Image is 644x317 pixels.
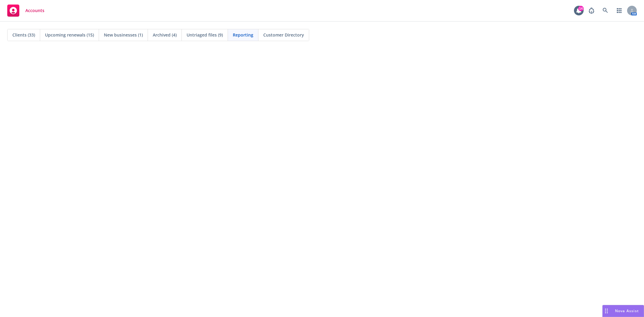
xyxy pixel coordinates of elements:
span: Clients (33) [12,32,35,38]
span: Archived (4) [153,32,177,38]
a: Switch app [613,5,625,17]
a: Report a Bug [585,5,598,17]
span: New businesses (1) [104,32,143,38]
span: Upcoming renewals (15) [45,32,94,38]
iframe: Hex Dashboard 1 [6,54,638,311]
a: Accounts [5,2,47,19]
div: 14 [578,6,584,11]
span: Accounts [25,8,44,13]
div: Drag to move [603,305,610,317]
span: Nova Assist [615,308,639,313]
span: Reporting [233,32,253,38]
span: Customer Directory [263,32,304,38]
span: Untriaged files (9) [187,32,223,38]
button: Nova Assist [602,305,644,317]
a: Search [599,5,611,17]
